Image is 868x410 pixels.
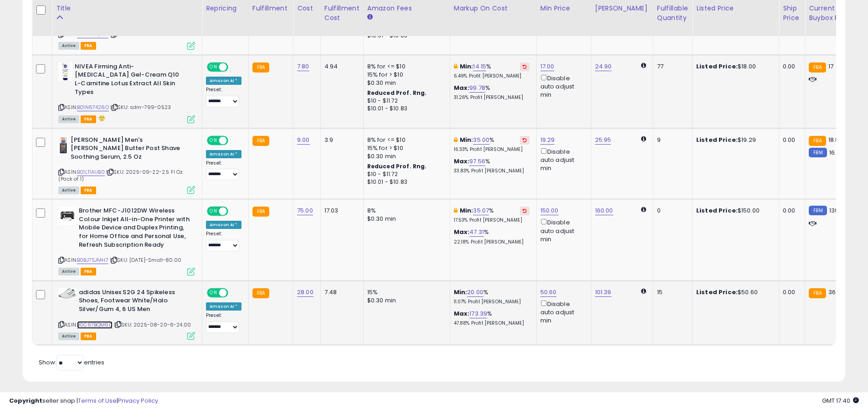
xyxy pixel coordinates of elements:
[454,157,529,174] div: %
[77,168,105,176] a: B01LTIAUB0
[58,136,195,193] div: ASIN:
[696,135,738,144] b: Listed Price:
[297,62,309,71] a: 7.80
[657,62,685,71] div: 77
[809,62,826,73] small: FBA
[58,207,77,225] img: 41E5BFIDp+L._SL40_.jpg
[540,146,584,173] div: Disable auto adjust min
[367,105,443,113] div: $10.01 - $10.83
[110,256,181,264] span: | SKU: [DATE]-Small-80.00
[297,288,313,297] a: 28.00
[39,358,104,367] span: Show: entries
[252,207,269,217] small: FBA
[58,42,79,50] span: All listings currently available for purchase on Amazon
[809,136,826,146] small: FBA
[58,168,183,182] span: | SKU: 2025-09-22-2.5 Fl Oz (Pack of 1)
[657,4,688,23] div: Fulfillable Quantity
[696,206,738,215] b: Listed Price:
[77,321,113,329] a: B0C67BQM6D
[297,135,310,145] a: 9.00
[227,208,241,215] span: OFF
[252,288,269,298] small: FBA
[227,136,241,144] span: OFF
[454,94,529,101] p: 31.26% Profit [PERSON_NAME]
[469,309,487,318] a: 173.39
[367,13,373,21] small: Amazon Fees.
[540,62,555,71] a: 17.00
[367,144,443,152] div: 15% for > $10
[324,136,356,144] div: 3.9
[81,115,96,123] span: FBA
[58,288,77,299] img: 31VF2-TRcyL._SL40_.jpg
[227,63,241,71] span: OFF
[58,115,79,123] span: All listings currently available for purchase on Amazon
[454,310,529,327] div: %
[829,148,844,157] span: 16.99
[367,162,427,170] b: Reduced Prof. Rng.
[822,396,859,405] span: 2025-10-14 17:40 GMT
[58,62,195,122] div: ASIN:
[540,135,555,145] a: 19.29
[206,160,241,181] div: Preset:
[469,83,485,93] a: 99.78
[454,239,529,245] p: 22.18% Profit [PERSON_NAME]
[454,228,529,245] div: %
[595,62,612,71] a: 24.90
[206,4,245,13] div: Repricing
[454,168,529,174] p: 33.83% Profit [PERSON_NAME]
[454,320,529,327] p: 47.88% Profit [PERSON_NAME]
[696,4,775,13] div: Listed Price
[324,288,356,296] div: 7.48
[114,321,191,328] span: | SKU: 2025-08-20-6-24.00
[473,62,486,71] a: 14.15
[454,136,529,153] div: %
[324,4,360,23] div: Fulfillment Cost
[696,207,772,215] div: $150.00
[828,288,843,296] span: 36.41
[206,87,241,107] div: Preset:
[469,157,485,166] a: 97.56
[540,73,584,99] div: Disable auto adjust min
[367,89,427,97] b: Reduced Prof. Rng.
[454,84,529,101] div: %
[467,288,483,297] a: 20.00
[9,397,158,405] div: seller snap | |
[81,332,96,340] span: FBA
[252,4,289,13] div: Fulfillment
[78,396,117,405] a: Terms of Use
[657,207,685,215] div: 0
[454,83,470,92] b: Max:
[454,4,533,13] div: Markup on Cost
[540,288,557,297] a: 50.60
[828,62,833,71] span: 17
[783,136,798,144] div: 0.00
[454,62,529,79] div: %
[783,207,798,215] div: 0.00
[454,73,529,79] p: 6.49% Profit [PERSON_NAME]
[595,288,611,297] a: 101.39
[657,136,685,144] div: 9
[367,171,443,178] div: $10 - $11.72
[540,217,584,244] div: Disable auto adjust min
[81,187,96,194] span: FBA
[696,288,772,296] div: $50.60
[460,62,473,71] b: Min:
[696,288,738,296] b: Listed Price:
[252,62,269,73] small: FBA
[454,63,457,69] i: This overrides the store level min markup for this listing
[227,289,241,296] span: OFF
[110,104,171,111] span: | SKU: sdm-799-0523
[595,135,611,145] a: 25.95
[79,288,190,316] b: adidas Unisex S2G 24 Spikeless Shoes, Footwear White/Halo Silver/Gum 4, 6 US Men
[828,135,843,144] span: 18.89
[454,217,529,223] p: 17.53% Profit [PERSON_NAME]
[206,150,241,158] div: Amazon AI *
[208,136,219,144] span: ON
[58,136,68,154] img: 41JXJTGqkiL._SL40_.jpg
[367,97,443,105] div: $10 - $11.72
[454,157,470,166] b: Max:
[367,296,443,305] div: $0.30 min
[696,62,772,71] div: $18.00
[454,228,470,236] b: Max:
[783,4,801,23] div: Ship Price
